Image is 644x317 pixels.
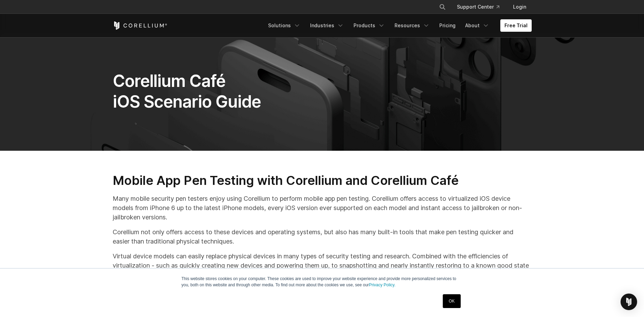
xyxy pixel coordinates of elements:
span: Corellium Café iOS Scenario Guide [113,71,261,112]
a: Corellium Home [113,21,167,30]
a: Privacy Policy. [369,283,396,287]
button: Search [436,1,449,13]
a: Support Center [451,1,505,13]
a: Pricing [435,19,460,32]
a: Products [349,19,389,32]
h2: Mobile App Pen Testing with Corellium and Corellium Café [113,173,532,188]
p: Corellium not only offers access to these devices and operating systems, but also has many built-... [113,227,532,246]
p: This website stores cookies on your computer. These cookies are used to improve your website expe... [182,276,463,288]
a: Free Trial [500,19,532,32]
p: Many mobile security pen testers enjoy using Corellium to perform mobile app pen testing. Corelli... [113,194,532,222]
a: About [461,19,493,32]
a: Solutions [264,19,305,32]
a: Resources [390,19,434,32]
div: Open Intercom Messenger [621,294,637,310]
div: Navigation Menu [264,19,532,32]
div: Navigation Menu [431,1,532,13]
a: Industries [306,19,348,32]
p: Virtual device models can easily replace physical devices in many types of security testing and r... [113,251,532,279]
a: OK [443,294,460,308]
a: Login [508,1,532,13]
